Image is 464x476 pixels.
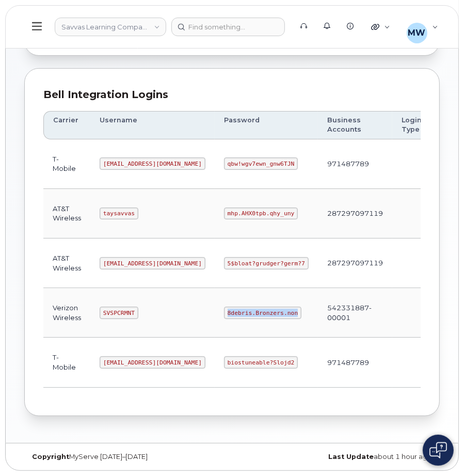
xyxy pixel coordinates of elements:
code: 8debris.Bronzers.non [224,307,301,319]
input: Find something... [171,18,285,36]
div: Quicklinks [364,17,397,37]
td: 287297097119 [318,189,392,239]
th: Password [215,111,318,139]
td: 287297097119 [318,239,392,288]
td: 971487789 [318,338,392,387]
td: AT&T Wireless [43,239,90,288]
img: Open chat [429,442,447,458]
strong: Last Update [328,453,374,461]
td: T-Mobile [43,338,90,387]
th: Business Accounts [318,111,392,139]
code: [EMAIL_ADDRESS][DOMAIN_NAME] [100,257,205,269]
code: biostuneable?Slojd2 [224,356,298,369]
td: 971487789 [318,139,392,189]
td: AT&T Wireless [43,189,90,239]
strong: Copyright [32,453,69,461]
td: T-Mobile [43,139,90,189]
div: about 1 hour ago [232,453,440,461]
a: Savvas Learning Company LLC [55,18,166,36]
code: [EMAIL_ADDRESS][DOMAIN_NAME] [100,356,205,369]
th: Username [90,111,215,139]
td: 542331887-00001 [318,288,392,338]
div: Bell Integration Logins [43,87,421,102]
span: MW [408,27,426,39]
td: Verizon Wireless [43,288,90,338]
code: [EMAIL_ADDRESS][DOMAIN_NAME] [100,157,205,170]
code: qbw!wgv7ewn_gnw6TJN [224,157,298,170]
div: MyServe [DATE]–[DATE] [24,453,232,461]
code: 5$bloat?grudger?germ?7 [224,257,309,269]
code: SVSPCRMNT [100,307,138,319]
code: mhp.AHX0tpb.qhy_uny [224,208,298,220]
th: Login Type [392,111,431,139]
div: Marissa Weiss [399,17,445,37]
code: taysavvas [100,208,138,220]
th: Carrier [43,111,90,139]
